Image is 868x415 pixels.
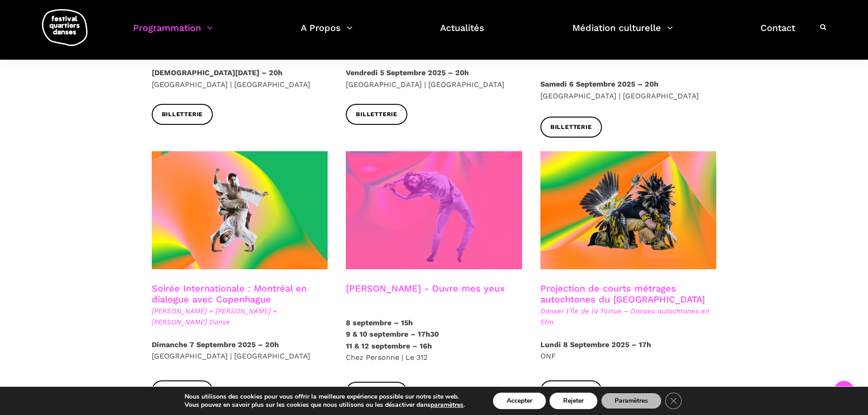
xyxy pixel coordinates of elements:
[185,393,465,401] p: Nous utilisons des cookies pour vous offrir la meilleure expérience possible sur notre site web.
[162,110,203,119] span: Billetterie
[346,283,505,306] h3: [PERSON_NAME] - Ouvre mes yeux
[540,339,717,362] p: ONF
[572,20,673,47] a: Médiation culturelle
[152,340,279,349] strong: Dimanche 7 Septembre 2025 – 20h
[540,283,717,306] h3: Projection de courts métrages autochtones du [GEOGRAPHIC_DATA]
[152,104,213,124] a: Billetterie
[133,20,213,47] a: Programmation
[440,20,484,47] a: Actualités
[152,68,282,77] strong: [DEMOGRAPHIC_DATA][DATE] – 20h
[346,104,407,124] a: Billetterie
[346,318,413,327] strong: 8 septembre – 15h
[431,401,463,409] button: paramètres
[152,339,328,362] p: [GEOGRAPHIC_DATA] | [GEOGRAPHIC_DATA]
[346,68,469,77] strong: Vendredi 5 Septembre 2025 – 20h
[760,20,795,47] a: Contact
[550,393,597,409] button: Rejeter
[152,380,213,401] a: Billetterie
[152,306,328,328] span: [PERSON_NAME] + [PERSON_NAME] + [PERSON_NAME] Danse
[152,283,307,305] a: Soirée Internationale : Montréal en dialogue avec Copenhague
[540,80,658,88] strong: Samedi 6 Septembre 2025 – 20h
[665,393,682,409] button: Close GDPR Cookie Banner
[301,20,353,47] a: A Propos
[346,67,522,90] p: [GEOGRAPHIC_DATA] | [GEOGRAPHIC_DATA]
[346,317,522,364] p: Chez Personne | Le 312
[540,306,717,328] span: Danser l’Île de la Tortue – Danses autochtones en film
[152,67,328,90] p: [GEOGRAPHIC_DATA] | [GEOGRAPHIC_DATA]
[356,110,397,119] span: Billetterie
[601,393,662,409] button: Paramètres
[550,123,592,132] span: Billetterie
[346,330,439,350] strong: 9 & 10 septembre – 17h30 11 & 12 septembre – 16h
[540,380,602,401] a: Billetterie
[540,78,717,102] p: [GEOGRAPHIC_DATA] | [GEOGRAPHIC_DATA]
[540,340,651,349] strong: Lundi 8 Septembre 2025 – 17h
[493,393,546,409] button: Accepter
[42,9,87,46] img: logo-fqd-med
[540,117,602,137] a: Billetterie
[185,401,465,409] p: Vous pouvez en savoir plus sur les cookies que nous utilisons ou les désactiver dans .
[346,382,407,402] a: Billetterie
